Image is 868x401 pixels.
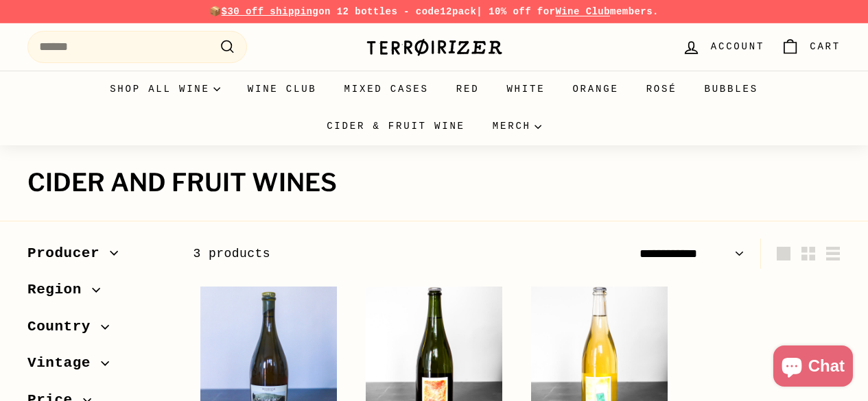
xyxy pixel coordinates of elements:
[27,275,171,312] button: Region
[222,6,319,17] span: $30 off shipping
[479,108,555,145] summary: Merch
[313,108,479,145] a: Cider & Fruit Wine
[27,242,110,265] span: Producer
[711,39,764,54] span: Account
[555,6,610,17] a: Wine Club
[773,27,849,67] a: Cart
[443,71,493,108] a: Red
[96,71,234,108] summary: Shop all wine
[27,352,101,375] span: Vintage
[331,71,443,108] a: Mixed Cases
[27,278,92,302] span: Region
[440,6,476,17] strong: 12pack
[234,71,331,108] a: Wine Club
[27,315,101,339] span: Country
[27,348,171,385] button: Vintage
[559,71,632,108] a: Orange
[674,27,773,67] a: Account
[493,71,559,108] a: White
[193,244,517,264] div: 3 products
[633,71,691,108] a: Rosé
[27,239,171,276] button: Producer
[27,169,841,197] h1: Cider and Fruit Wines
[769,345,857,390] inbox-online-store-chat: Shopify online store chat
[810,39,841,54] span: Cart
[690,71,771,108] a: Bubbles
[27,4,841,19] p: 📦 on 12 bottles - code | 10% off for members.
[27,312,171,349] button: Country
